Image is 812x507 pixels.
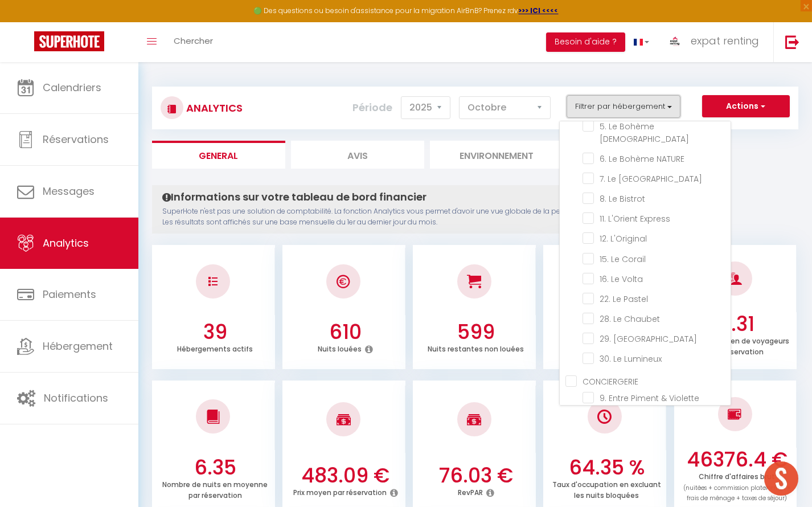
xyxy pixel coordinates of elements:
[158,456,272,480] h3: 6.35
[600,153,684,165] span: 6. Le Bohème NATURE
[702,95,790,118] button: Actions
[666,32,683,50] img: ...
[519,6,559,15] a: >>> ICI <<<<
[158,320,272,344] h3: 39
[174,35,213,47] span: Chercher
[600,392,699,404] span: 9. Entre Piment & Violette
[549,456,663,480] h3: 64.35 %
[43,80,101,95] span: Calendriers
[458,485,483,497] p: RevPAR
[165,22,222,62] a: Chercher
[680,448,794,472] h3: 46376.4 €
[177,342,253,354] p: Hébergements actifs
[289,464,403,488] h3: 483.09 €
[44,391,108,405] span: Notifications
[600,173,702,185] span: 7. Le [GEOGRAPHIC_DATA]
[728,407,742,421] img: NO IMAGE
[162,477,268,500] p: Nombre de nuits en moyenne par réservation
[419,464,533,488] h3: 76.03 €
[152,141,285,169] li: General
[43,236,89,250] span: Analytics
[183,95,243,121] h3: Analytics
[600,254,646,265] span: 15. Le Corail
[162,191,694,203] h4: Informations sur votre tableau de bord financier
[428,342,524,354] p: Nuits restantes non louées
[318,342,362,354] p: Nuits louées
[680,312,794,336] h3: 2.31
[34,31,104,51] img: Super Booking
[567,95,680,118] button: Filtrer par hébergement
[293,485,387,497] p: Prix moyen par réservation
[600,293,648,305] span: 22. Le Pastel
[600,273,643,285] span: 16. Le Volta
[764,461,798,496] div: Ouvrir le chat
[419,320,533,344] h3: 599
[683,484,791,503] span: (nuitées + commission plateformes + frais de ménage + taxes de séjour)
[658,22,773,62] a: ... expat renting
[43,132,109,146] span: Réservations
[546,32,625,52] button: Besoin d'aide ?
[691,34,759,48] span: expat renting
[685,334,789,357] p: Nombre moyen de voyageurs par réservation
[785,35,799,49] img: logout
[600,121,689,145] span: 5. Le Bohème [DEMOGRAPHIC_DATA]
[208,277,218,286] img: NO IMAGE
[291,141,424,169] li: Avis
[430,141,563,169] li: Environnement
[43,339,113,353] span: Hébergement
[352,95,392,120] label: Période
[289,320,403,344] h3: 610
[162,206,694,228] p: SuperHote n'est pas une solution de comptabilité. La fonction Analytics vous permet d'avoir une v...
[43,184,95,198] span: Messages
[683,469,791,503] p: Chiffre d'affaires brut
[43,287,96,301] span: Paiements
[549,320,663,344] h3: 50.45 %
[597,410,612,424] img: NO IMAGE
[552,477,661,500] p: Taux d'occupation en excluant les nuits bloquées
